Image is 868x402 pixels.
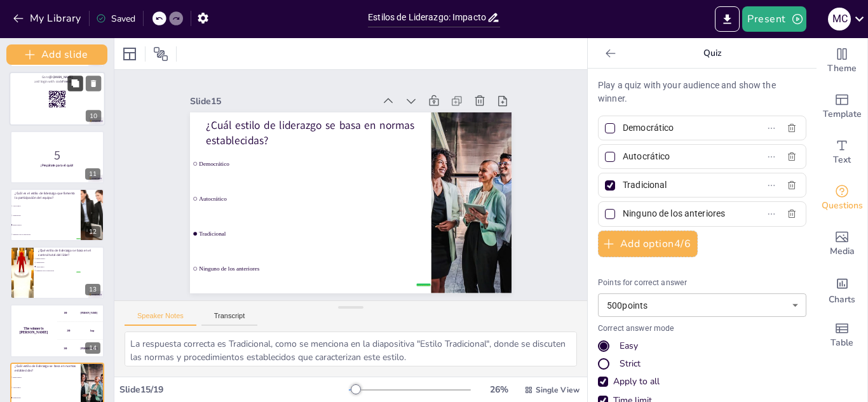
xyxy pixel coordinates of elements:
button: Add slide [6,44,107,65]
div: Easy [598,340,806,352]
span: Template [823,107,862,121]
span: Democrático [13,377,80,379]
div: 26 % [484,384,514,396]
span: Theme [827,62,857,76]
input: Option 3 [623,176,741,194]
button: Delete Slide [86,76,101,91]
p: Play a quiz with your audience and show the winner. [598,79,806,105]
span: Position [153,46,168,62]
div: 13 [85,284,100,295]
div: Apply to all [613,375,660,388]
div: 12 [10,189,104,241]
p: ¿Qué estilo de liderazgo se basa en el control total del líder? [38,248,99,257]
span: Tradicional [36,261,80,263]
p: 5 [15,147,99,164]
div: 500 points [598,293,806,317]
span: Democrático [13,224,80,226]
span: Autocrático [36,265,80,267]
strong: [DOMAIN_NAME] [50,75,72,79]
span: Table [831,336,853,350]
div: 14 [10,304,104,357]
div: Add a table [817,312,867,358]
span: Media [830,245,855,258]
span: Autocrático [13,387,80,389]
span: Democrático [36,257,80,259]
p: ¿Cuál estilo de liderazgo se basa en normas establecidas? [15,364,76,373]
textarea: La respuesta correcta es Tradicional, como se menciona en la diapositiva "Estilo Tradicional", do... [125,332,577,366]
input: Option 1 [623,119,741,137]
span: Charts [829,293,855,307]
span: Ninguno de los anteriores [36,269,80,271]
p: ¿Cuál estilo de liderazgo se basa en normas establecidas? [206,118,415,148]
button: Speaker Notes [125,312,196,326]
div: 10 [86,111,101,122]
div: Saved [96,13,135,25]
div: 11 [10,131,104,184]
input: Insert title [368,8,487,27]
div: Jaap [90,330,95,332]
div: Strict [598,358,806,370]
span: Autocrático [199,196,428,203]
button: M C [828,6,851,32]
p: and login with code [14,79,100,84]
div: [PERSON_NAME] [81,347,98,350]
div: Change the overall theme [817,38,867,84]
button: Export to PowerPoint [715,6,740,32]
span: Democrático [199,161,428,168]
p: Correct answer mode [598,323,806,335]
button: My Library [10,8,86,29]
span: Tradicional [13,215,80,217]
div: Add ready made slides [817,84,867,130]
div: Strict [620,358,641,370]
div: Add images, graphics, shapes or video [817,221,867,267]
div: M C [828,8,851,30]
div: 14 [85,342,100,354]
div: Add text boxes [817,130,867,175]
p: Go to [14,75,100,79]
span: Tradicional [13,397,80,399]
div: Easy [620,340,638,352]
div: 11 [85,168,100,180]
input: Option 4 [623,204,741,223]
span: Tradicional [199,231,428,238]
div: Add charts and graphs [817,267,867,312]
div: 10 [10,72,105,126]
button: Duplicate Slide [67,76,83,91]
span: Ninguno de los anteriores [199,265,428,272]
span: Single View [536,385,580,395]
strong: ¡Prepárate para el quiz! [41,163,73,168]
button: Present [742,6,806,32]
div: 300 [57,340,104,357]
span: Questions [822,199,863,213]
p: Quiz [621,38,804,69]
div: 100 [57,304,104,321]
div: Get real-time input from your audience [817,175,867,221]
h4: The winner is [PERSON_NAME] [10,326,57,334]
span: Autocrático [13,205,80,207]
div: 200 [57,322,104,339]
p: Points for correct answer [598,278,806,289]
p: ¿Cuál es el estilo de liderazgo que fomenta la participación del equipo? [15,192,76,201]
div: 13 [10,246,104,299]
div: Apply to all [598,375,806,388]
span: Text [833,153,851,167]
button: Add option4/6 [598,231,698,257]
input: Option 2 [623,147,741,166]
span: Ninguno de los anteriores [13,234,80,236]
div: Slide 15 [190,95,374,107]
div: Slide 15 / 19 [119,384,349,396]
div: Layout [119,44,140,64]
div: 12 [85,226,100,238]
button: Transcript [201,312,258,326]
strong: Free3389530 [62,79,80,84]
